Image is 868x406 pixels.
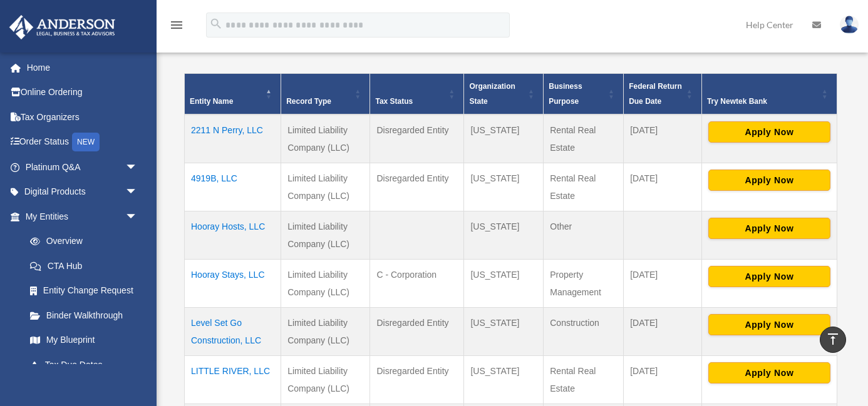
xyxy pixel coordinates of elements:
th: Entity Name: Activate to invert sorting [185,74,281,115]
td: LITTLE RIVER, LLC [185,356,281,404]
td: Limited Liability Company (LLC) [281,114,370,163]
td: 2211 N Perry, LLC [185,114,281,163]
td: [US_STATE] [464,308,544,356]
a: My Entitiesarrow_drop_down [9,204,150,229]
span: Entity Name [190,97,233,106]
button: Apply Now [708,314,830,335]
span: Record Type [286,97,331,106]
a: menu [169,22,184,33]
i: vertical_align_top [825,332,840,347]
td: [DATE] [624,356,702,404]
td: [US_STATE] [464,356,544,404]
a: Digital Productsarrow_drop_down [9,180,157,205]
a: Tax Organizers [9,104,157,129]
div: Try Newtek Bank [707,94,818,109]
td: Hooray Hosts, LLC [185,211,281,260]
a: CTA Hub [18,253,150,278]
img: Anderson Advisors Platinum Portal [6,15,119,39]
a: vertical_align_top [820,327,846,353]
td: [US_STATE] [464,211,544,260]
td: Disregarded Entity [370,163,464,211]
td: Rental Real Estate [544,356,624,404]
td: Disregarded Entity [370,114,464,163]
a: Home [9,55,157,80]
a: My Blueprint [18,328,150,353]
a: Order StatusNEW [9,129,157,155]
td: Disregarded Entity [370,356,464,404]
span: arrow_drop_down [125,180,150,205]
td: Rental Real Estate [544,114,624,163]
td: C - Corporation [370,260,464,308]
button: Apply Now [708,362,830,383]
i: menu [169,18,184,33]
th: Organization State: Activate to sort [464,74,544,115]
td: Level Set Go Construction, LLC [185,308,281,356]
td: Limited Liability Company (LLC) [281,211,370,260]
span: arrow_drop_down [125,204,150,230]
th: Business Purpose: Activate to sort [544,74,624,115]
th: Try Newtek Bank : Activate to sort [701,74,837,115]
span: Organization State [469,82,515,106]
a: Entity Change Request [18,278,150,303]
td: Property Management [544,260,624,308]
a: Overview [18,229,144,254]
img: User Pic [840,16,859,34]
th: Federal Return Due Date: Activate to sort [624,74,702,115]
a: Binder Walkthrough [18,303,150,328]
td: [DATE] [624,163,702,211]
button: Apply Now [708,218,830,239]
th: Record Type: Activate to sort [281,74,370,115]
td: [DATE] [624,308,702,356]
td: [DATE] [624,260,702,308]
td: Limited Liability Company (LLC) [281,260,370,308]
td: 4919B, LLC [185,163,281,211]
td: Disregarded Entity [370,308,464,356]
td: [US_STATE] [464,260,544,308]
td: Construction [544,308,624,356]
td: Other [544,211,624,260]
td: [DATE] [624,114,702,163]
a: Tax Due Dates [18,352,150,377]
span: Tax Status [375,97,413,106]
td: Hooray Stays, LLC [185,260,281,308]
td: Limited Liability Company (LLC) [281,356,370,404]
button: Apply Now [708,170,830,191]
span: arrow_drop_down [125,155,150,180]
td: Limited Liability Company (LLC) [281,163,370,211]
td: [US_STATE] [464,114,544,163]
div: NEW [72,133,100,151]
button: Apply Now [708,266,830,287]
span: Federal Return Due Date [629,82,682,106]
td: [US_STATE] [464,163,544,211]
span: Business Purpose [549,82,582,106]
button: Apply Now [708,121,830,143]
i: search [209,17,223,31]
a: Platinum Q&Aarrow_drop_down [9,155,157,180]
td: Limited Liability Company (LLC) [281,308,370,356]
th: Tax Status: Activate to sort [370,74,464,115]
td: Rental Real Estate [544,163,624,211]
a: Online Ordering [9,80,157,105]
